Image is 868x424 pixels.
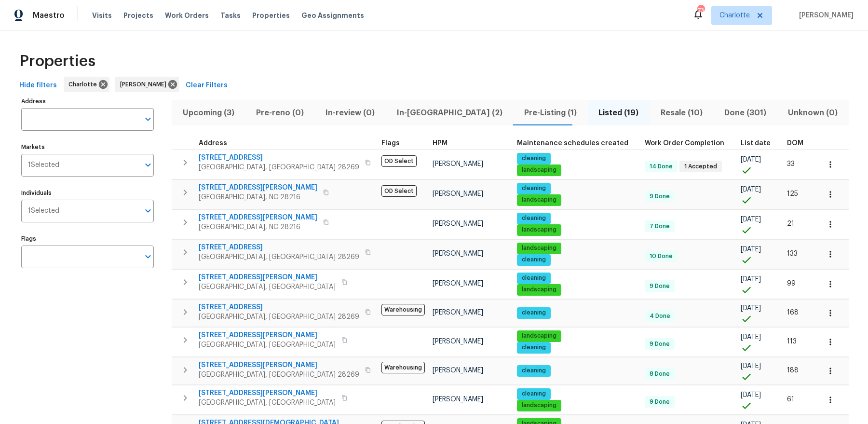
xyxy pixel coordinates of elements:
button: Open [141,250,155,263]
span: [STREET_ADDRESS][PERSON_NAME] [199,183,317,192]
span: 188 [787,367,799,374]
span: OD Select [381,155,417,167]
span: cleaning [518,274,550,282]
span: [DATE] [741,246,761,253]
span: 61 [787,396,794,403]
span: [GEOGRAPHIC_DATA], [GEOGRAPHIC_DATA] 28269 [199,252,359,262]
span: Resale (10) [655,106,707,120]
span: landscaping [518,332,560,340]
span: [DATE] [741,305,761,312]
span: cleaning [518,343,550,352]
span: [GEOGRAPHIC_DATA], NC 28216 [199,192,317,202]
span: [STREET_ADDRESS][PERSON_NAME] [199,213,317,222]
span: [GEOGRAPHIC_DATA], [GEOGRAPHIC_DATA] [199,340,336,350]
span: 125 [787,191,798,197]
span: 33 [787,161,795,167]
span: Visits [92,11,112,20]
span: DOM [787,140,803,147]
span: [GEOGRAPHIC_DATA], [GEOGRAPHIC_DATA] 28269 [199,312,359,322]
span: Charlotte [68,80,101,89]
span: Clear Filters [186,80,228,92]
span: Warehousing [381,304,425,315]
span: Hide filters [19,80,57,92]
span: landscaping [518,401,560,410]
span: cleaning [518,367,550,375]
span: In-[GEOGRAPHIC_DATA] (2) [392,106,507,120]
span: [DATE] [741,363,761,369]
span: [PERSON_NAME] [433,367,483,374]
span: [PERSON_NAME] [433,191,483,197]
span: [DATE] [741,276,761,283]
span: Tasks [220,12,241,19]
span: 133 [787,250,798,257]
span: Geo Assignments [301,11,364,20]
label: Flags [21,236,154,242]
span: 1 Selected [28,207,59,215]
span: 9 Done [646,282,674,290]
span: 1 Selected [28,161,59,169]
span: Maestro [33,11,65,20]
div: 73 [697,6,704,15]
span: [DATE] [741,186,761,193]
span: Unknown (0) [783,106,843,120]
span: In-review (0) [321,106,380,120]
span: Warehousing [381,362,425,373]
span: [PERSON_NAME] [433,396,483,403]
span: Pre-reno (0) [251,106,309,120]
button: Clear Filters [182,77,231,95]
span: OD Select [381,185,417,197]
span: landscaping [518,226,560,234]
span: [PERSON_NAME] [433,338,483,345]
span: 113 [787,338,797,345]
span: 4 Done [646,312,674,320]
span: landscaping [518,196,560,204]
span: Pre-Listing (1) [519,106,582,120]
button: Open [141,158,155,172]
span: landscaping [518,244,560,252]
span: 99 [787,280,796,287]
span: Charlotte [719,11,750,20]
span: 9 Done [646,192,674,201]
span: [STREET_ADDRESS] [199,243,359,252]
span: 21 [787,220,794,227]
span: Projects [123,11,153,20]
span: [STREET_ADDRESS] [199,302,359,312]
button: Hide filters [15,77,61,95]
span: Work Orders [165,11,209,20]
button: Open [141,112,155,126]
label: Individuals [21,190,154,196]
span: Listed (19) [594,106,644,120]
span: 8 Done [646,370,674,378]
span: [DATE] [741,156,761,163]
span: [STREET_ADDRESS][PERSON_NAME] [199,330,336,340]
span: [STREET_ADDRESS] [199,153,359,163]
span: cleaning [518,214,550,222]
span: [STREET_ADDRESS][PERSON_NAME] [199,273,336,282]
div: [PERSON_NAME] [115,77,179,92]
span: 14 Done [646,163,677,171]
span: [GEOGRAPHIC_DATA], [GEOGRAPHIC_DATA] 28269 [199,163,359,172]
label: Markets [21,144,154,150]
span: [PERSON_NAME] [795,11,854,20]
span: [STREET_ADDRESS][PERSON_NAME] [199,360,359,370]
span: Upcoming (3) [177,106,239,120]
span: cleaning [518,256,550,264]
span: 10 Done [646,252,677,260]
span: 1 Accepted [680,163,721,171]
span: landscaping [518,166,560,174]
span: [DATE] [741,392,761,398]
span: [PERSON_NAME] [433,161,483,167]
span: cleaning [518,309,550,317]
span: 168 [787,309,799,316]
span: [GEOGRAPHIC_DATA], [GEOGRAPHIC_DATA] [199,282,336,292]
span: [GEOGRAPHIC_DATA], [GEOGRAPHIC_DATA] [199,398,336,408]
span: Maintenance schedules created [517,140,628,147]
span: Flags [381,140,400,147]
span: List date [741,140,771,147]
span: 7 Done [646,222,674,231]
span: [GEOGRAPHIC_DATA], [GEOGRAPHIC_DATA] 28269 [199,370,359,380]
span: 9 Done [646,398,674,406]
span: [PERSON_NAME] [433,220,483,227]
span: [STREET_ADDRESS][PERSON_NAME] [199,388,336,398]
span: cleaning [518,154,550,163]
